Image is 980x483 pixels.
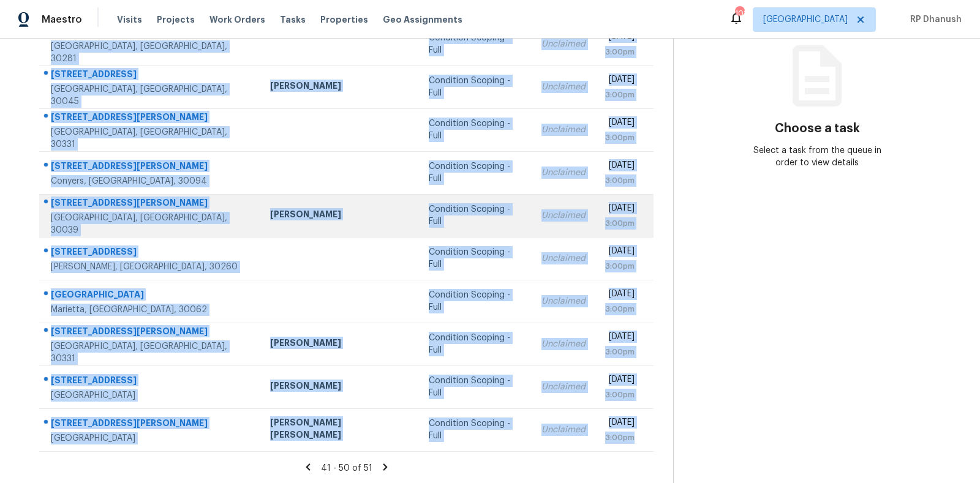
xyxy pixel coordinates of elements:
div: [STREET_ADDRESS][PERSON_NAME] [51,197,251,212]
div: Condition Scoping - Full [429,289,522,313]
div: [GEOGRAPHIC_DATA], [GEOGRAPHIC_DATA], 30331 [51,126,251,151]
div: Unclaimed [541,38,586,50]
span: [GEOGRAPHIC_DATA] [763,13,848,26]
div: Unclaimed [541,424,586,436]
div: Unclaimed [541,338,586,350]
span: Visits [117,13,142,26]
div: Marietta, [GEOGRAPHIC_DATA], 30062 [51,304,251,316]
div: Condition Scoping - Full [429,203,522,228]
div: 3:00pm [605,432,635,444]
span: Geo Assignments [383,13,462,26]
div: [PERSON_NAME] [270,380,409,395]
div: [DATE] [605,202,635,217]
div: Unclaimed [541,124,586,136]
div: 3:00pm [605,260,635,272]
div: Condition Scoping - Full [429,417,522,442]
div: [GEOGRAPHIC_DATA] [51,432,251,444]
div: 3:00pm [605,174,635,187]
span: RP Dhanush [905,13,962,26]
div: [PERSON_NAME] [270,337,409,352]
div: 3:00pm [605,303,635,315]
span: 41 - 50 of 51 [321,464,372,473]
div: [STREET_ADDRESS] [51,68,251,83]
div: Unclaimed [541,167,586,179]
div: [DATE] [605,331,635,346]
div: Condition Scoping - Full [429,332,522,356]
div: [DATE] [605,373,635,389]
div: Conyers, [GEOGRAPHIC_DATA], 30094 [51,175,251,187]
div: 3:00pm [605,89,635,101]
div: 103 [735,7,744,20]
div: [STREET_ADDRESS][PERSON_NAME] [51,111,251,126]
div: Unclaimed [541,381,586,393]
div: Unclaimed [541,81,586,93]
div: Condition Scoping - Full [429,118,522,142]
div: [PERSON_NAME], [GEOGRAPHIC_DATA], 30260 [51,261,251,273]
div: [DATE] [605,73,635,89]
div: [GEOGRAPHIC_DATA], [GEOGRAPHIC_DATA], 30281 [51,40,251,65]
div: [STREET_ADDRESS][PERSON_NAME] [51,417,251,432]
div: Unclaimed [541,295,586,307]
div: Condition Scoping - Full [429,75,522,99]
div: [DATE] [605,159,635,174]
div: Condition Scoping - Full [429,375,522,399]
div: Select a task from the queue in order to view details [745,144,889,169]
div: [STREET_ADDRESS] [51,245,251,261]
div: Condition Scoping - Full [429,160,522,185]
div: [GEOGRAPHIC_DATA], [GEOGRAPHIC_DATA], 30039 [51,212,251,236]
span: Tasks [280,15,306,24]
div: [DATE] [605,288,635,303]
div: [PERSON_NAME] [PERSON_NAME] [270,416,409,444]
div: Unclaimed [541,252,586,264]
div: [PERSON_NAME] [270,208,409,223]
div: [GEOGRAPHIC_DATA] [51,389,251,402]
div: [STREET_ADDRESS] [51,374,251,389]
div: 3:00pm [605,389,635,401]
div: Unclaimed [541,209,586,222]
div: [DATE] [605,116,635,132]
div: [PERSON_NAME] [270,80,409,95]
span: Projects [157,13,195,26]
div: [GEOGRAPHIC_DATA] [51,288,251,304]
span: Properties [320,13,368,26]
h3: Choose a task [775,122,860,135]
div: [STREET_ADDRESS][PERSON_NAME] [51,325,251,340]
div: [GEOGRAPHIC_DATA], [GEOGRAPHIC_DATA], 30331 [51,340,251,365]
div: 3:00pm [605,46,635,58]
span: Maestro [42,13,82,26]
div: 3:00pm [605,132,635,144]
div: [DATE] [605,416,635,432]
div: Condition Scoping - Full [429,32,522,56]
div: [GEOGRAPHIC_DATA], [GEOGRAPHIC_DATA], 30045 [51,83,251,108]
span: Work Orders [209,13,265,26]
div: 3:00pm [605,217,635,230]
div: 3:00pm [605,346,635,358]
div: Condition Scoping - Full [429,246,522,271]
div: [DATE] [605,245,635,260]
div: [STREET_ADDRESS][PERSON_NAME] [51,160,251,175]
